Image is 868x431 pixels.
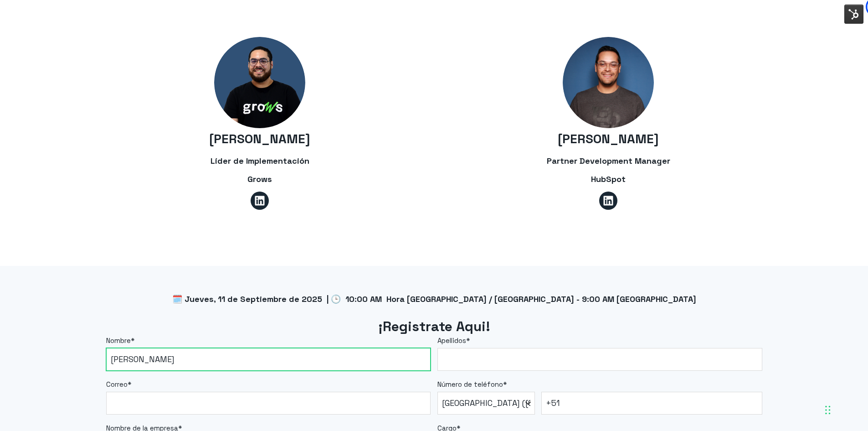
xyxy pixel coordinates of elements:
h2: ¡Registrate Aqui! [106,317,762,336]
img: Diseño sin título [214,37,305,128]
img: Foto speaker-charlie [563,37,654,128]
span: [PERSON_NAME] [558,130,659,147]
span: Grows [247,174,272,184]
a: Síguenos en LinkedIn [599,192,617,210]
span: Número de teléfono [437,380,503,389]
a: Síguenos en LinkedIn [251,192,269,210]
span: Nombre [106,336,131,345]
span: Líder de Implementación [211,156,309,166]
span: HubSpot [591,174,626,184]
span: [PERSON_NAME] [209,130,310,147]
div: Arrastrar [825,396,831,424]
span: 🗓️ Jueves, 11 de Septiembre de 2025 | 🕒 10:00 AM Hora [GEOGRAPHIC_DATA] / [GEOGRAPHIC_DATA] - 9:0... [172,294,696,304]
img: Interruptor del menú de herramientas de HubSpot [844,5,863,24]
span: Correo [106,380,128,389]
iframe: Chat Widget [704,314,868,431]
span: Partner Development Manager [547,156,670,166]
div: Widget de chat [704,314,868,431]
span: Apellidos [437,336,466,345]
